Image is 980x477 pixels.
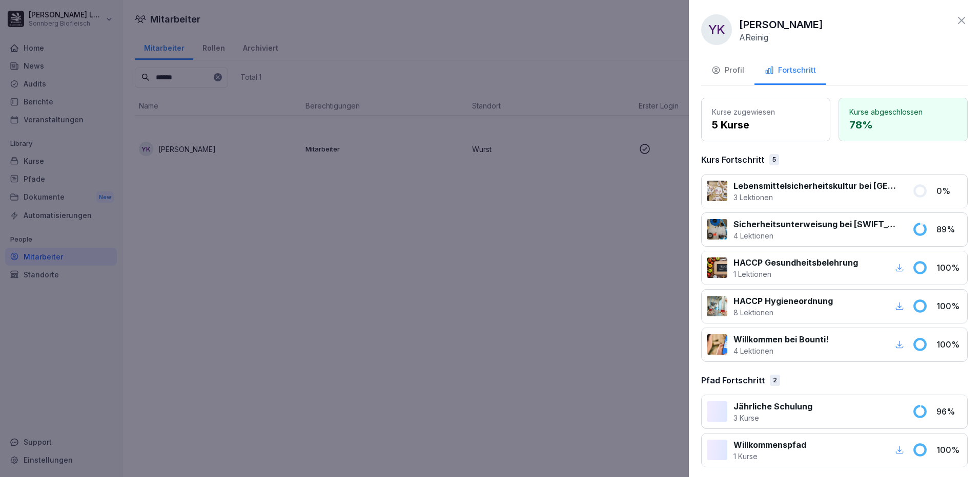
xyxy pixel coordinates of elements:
p: 1 Kurse [733,451,806,462]
p: 89 % [936,223,962,235]
div: 5 [769,154,779,165]
p: [PERSON_NAME] [739,17,823,32]
div: 2 [770,375,780,386]
p: Lebensmittelsicherheitskultur bei [GEOGRAPHIC_DATA] [733,180,900,192]
p: Jährliche Schulung [733,400,812,413]
p: Kurse abgeschlossen [849,106,957,117]
p: 100 % [936,444,962,456]
p: Sicherheitsunterweisung bei [SWIFT_CODE] [733,218,900,230]
p: 100 % [936,338,962,351]
p: 1 Lektionen [733,269,858,279]
p: Pfad Fortschritt [701,374,765,386]
p: 78 % [849,117,957,133]
div: Profil [711,64,744,76]
p: HACCP Hygieneordnung [733,295,833,307]
div: Fortschritt [765,64,816,76]
button: Fortschritt [754,57,826,85]
p: 4 Lektionen [733,345,829,356]
p: 100 % [936,262,962,274]
p: 8 Lektionen [733,307,833,318]
p: HACCP Gesundheitsbelehrung [733,256,858,269]
p: Willkommenspfad [733,439,806,451]
p: 96 % [936,405,962,418]
p: Kurs Fortschritt [701,154,764,166]
p: 100 % [936,300,962,312]
div: YK [701,14,732,45]
button: Profil [701,57,754,85]
p: AReinig [739,32,768,42]
p: 5 Kurse [712,117,820,133]
p: 3 Lektionen [733,192,900,203]
p: Kurse zugewiesen [712,106,820,117]
p: 4 Lektionen [733,230,900,241]
p: Willkommen bei Bounti! [733,333,829,345]
p: 0 % [936,185,962,197]
p: 3 Kurse [733,413,812,423]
